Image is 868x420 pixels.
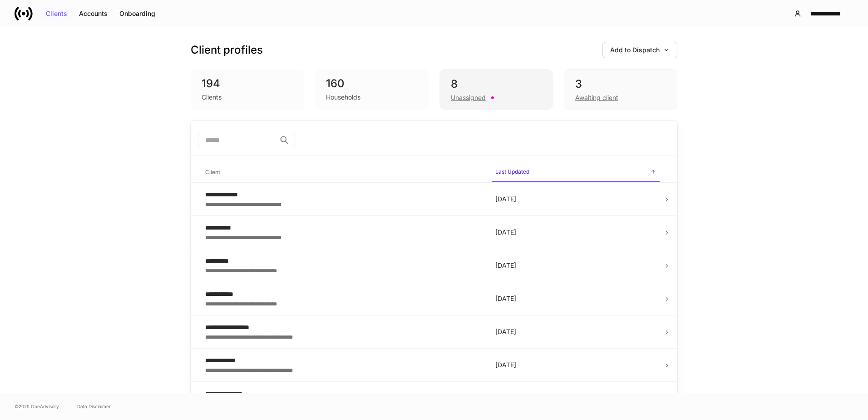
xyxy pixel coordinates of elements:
[451,93,486,102] div: Unassigned
[495,195,656,204] p: [DATE]
[495,327,656,336] p: [DATE]
[439,69,553,110] div: 8Unassigned
[202,93,222,102] div: Clients
[79,10,108,17] div: Accounts
[40,6,73,21] button: Clients
[113,6,161,21] button: Onboarding
[326,76,418,91] div: 160
[610,47,670,53] div: Add to Dispatch
[205,168,220,176] h6: Client
[191,43,263,57] h3: Client profiles
[77,403,111,410] a: Data Disclaimer
[15,403,59,410] span: © 2025 OneAdvisory
[495,261,656,270] p: [DATE]
[326,93,360,102] div: Households
[492,163,660,182] span: Last Updated
[495,228,656,237] p: [DATE]
[202,163,484,182] span: Client
[46,10,67,17] div: Clients
[602,42,677,58] button: Add to Dispatch
[564,69,677,110] div: 3Awaiting client
[119,10,155,17] div: Onboarding
[495,167,529,176] h6: Last Updated
[495,360,656,370] p: [DATE]
[202,76,293,91] div: 194
[575,77,666,91] div: 3
[495,294,656,303] p: [DATE]
[451,77,542,91] div: 8
[575,93,618,102] div: Awaiting client
[73,6,113,21] button: Accounts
